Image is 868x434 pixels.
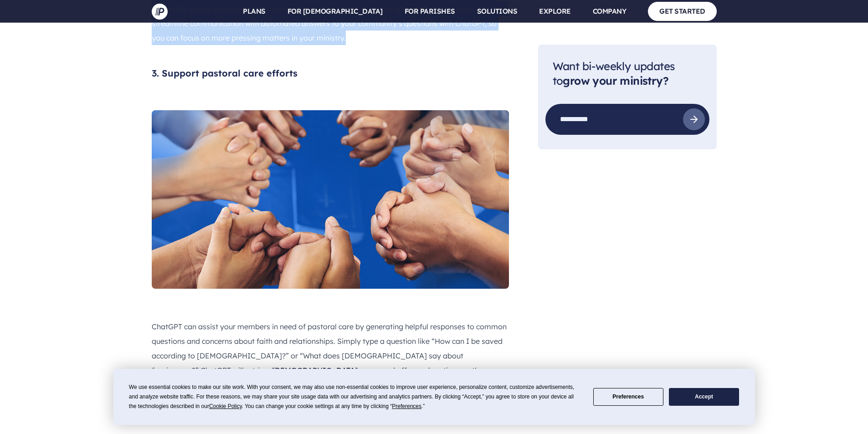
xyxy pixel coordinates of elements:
[272,366,382,375] a: [DEMOGRAPHIC_DATA] verses
[152,110,509,289] img: AdvangesofChatGPT_blog-body-1200x900_V2
[553,59,675,88] span: Want bi-weekly updates to
[209,403,242,409] span: Cookie Policy
[648,2,717,20] a: GET STARTED
[113,369,755,425] div: Cookie Consent Prompt
[669,388,739,406] button: Accept
[392,403,421,409] span: Preferences
[152,319,509,421] p: ChatGPT can assist your members in need of pastoral care by generating helpful responses to commo...
[129,383,582,411] div: We use essential cookies to make our site work. With your consent, we may also use non-essential ...
[152,67,509,80] h4: 3. Support pastoral care efforts
[563,74,668,88] strong: grow your ministry?
[593,388,663,406] button: Preferences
